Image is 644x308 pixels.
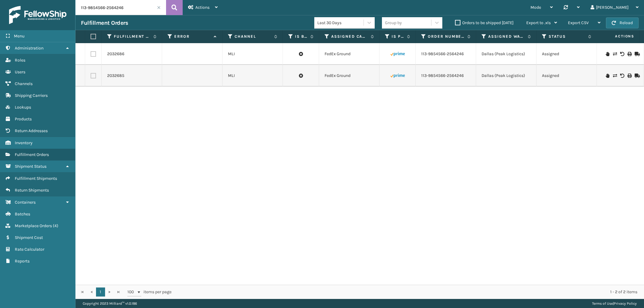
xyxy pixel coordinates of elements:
label: Orders to be shipped [DATE] [455,20,514,25]
td: Assigned [537,43,597,65]
td: FedEx Ground [319,65,380,87]
span: Shipment Cost [15,235,43,240]
span: ( 4 ) [53,223,58,228]
div: Group by [385,20,402,26]
a: 2032686 [107,51,124,57]
a: 113-9854566-2564246 [421,73,464,79]
label: Is Buy Shipping [295,34,307,39]
span: Shipping Carriers [15,93,48,98]
span: Users [15,69,25,75]
label: Assigned Warehouse [488,34,525,39]
td: Dallas (Peak Logistics) [476,65,537,87]
td: MLI [223,65,283,87]
span: Export CSV [568,20,589,25]
span: 100 [127,289,136,295]
span: Fulfillment Orders [15,152,49,157]
td: MLI [223,43,283,65]
i: Print Label [627,74,631,78]
span: Fulfillment Shipments [15,176,57,181]
span: Rate Calculator [15,247,44,252]
span: Return Shipments [15,188,49,193]
i: Mark as Shipped [635,74,638,78]
span: Actions [195,5,210,10]
a: 2032685 [107,73,124,79]
span: Marketplace Orders [15,223,52,228]
td: Assigned [537,65,597,87]
a: Terms of Use [592,301,613,306]
span: Menu [14,33,24,39]
label: Fulfillment Order Id [114,34,150,39]
i: Print Label [627,52,631,56]
span: Administration [15,46,43,51]
span: Return Addresses [15,128,48,133]
i: Mark as Shipped [635,52,638,56]
img: logo [9,6,66,24]
span: Export to .xls [526,20,551,25]
label: Channel [235,34,271,39]
span: Reports [15,259,30,264]
i: Void Label [620,52,624,56]
td: FedEx Ground [319,43,380,65]
span: Shipment Status [15,164,46,169]
p: Copyright 2023 Milliard™ v 1.0.186 [83,299,137,308]
span: Mode [530,5,541,10]
a: 1 [96,287,105,297]
div: | [592,299,637,308]
span: Lookups [15,105,31,110]
span: Inventory [15,140,33,145]
a: 113-9854566-2564246 [421,51,464,57]
label: Status [549,34,585,39]
div: 1 - 2 of 2 items [180,289,637,295]
td: Dallas (Peak Logistics) [476,43,537,65]
i: Void Label [620,74,624,78]
label: Order Number [428,34,464,39]
div: Last 30 Days [317,20,364,26]
span: Roles [15,58,25,63]
i: On Hold [606,74,609,78]
i: On Hold [606,52,609,56]
i: Change shipping [613,74,617,78]
label: Is Prime [392,34,404,39]
span: Actions [596,31,638,41]
span: Channels [15,81,33,86]
span: items per page [127,287,171,297]
span: Batches [15,211,30,217]
span: Products [15,116,32,122]
label: Error [174,34,211,39]
button: Reload [606,17,639,28]
a: Privacy Policy [614,301,637,306]
label: Assigned Carrier Service [331,34,368,39]
i: Change shipping [613,52,617,56]
h3: Fulfillment Orders [81,19,128,27]
span: Containers [15,200,36,205]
